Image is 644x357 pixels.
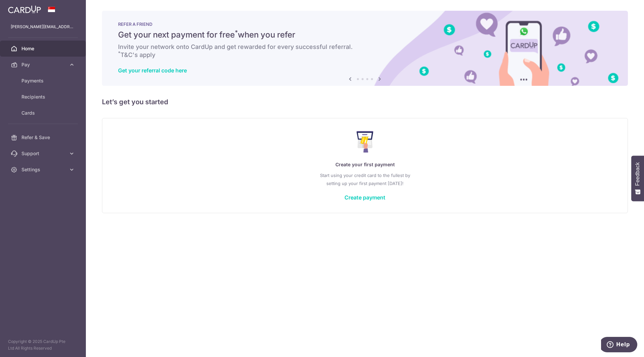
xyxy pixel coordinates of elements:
[102,97,628,107] h5: Let’s get you started
[11,23,75,30] p: [PERSON_NAME][EMAIL_ADDRESS][PERSON_NAME][DOMAIN_NAME]
[102,11,628,86] img: RAF banner
[21,77,66,84] span: Payments
[21,110,66,116] span: Cards
[118,29,612,40] h5: Get your next payment for free when you refer
[21,150,66,157] span: Support
[21,45,66,52] span: Home
[357,131,374,153] img: Make Payment
[344,194,385,201] a: Create payment
[631,156,644,201] button: Feedback - Show survey
[118,67,187,74] a: Get your referral code here
[116,171,614,187] p: Start using your credit card to the fullest by setting up your first payment [DATE]!
[118,21,612,27] p: REFER A FRIEND
[8,5,41,13] img: CardUp
[21,61,66,68] span: Pay
[21,134,66,141] span: Refer & Save
[635,162,641,186] span: Feedback
[601,337,637,354] iframe: Opens a widget where you can find more information
[21,166,66,173] span: Settings
[21,94,66,100] span: Recipients
[118,43,612,59] h6: Invite your network onto CardUp and get rewarded for every successful referral. T&C's apply
[116,161,614,169] p: Create your first payment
